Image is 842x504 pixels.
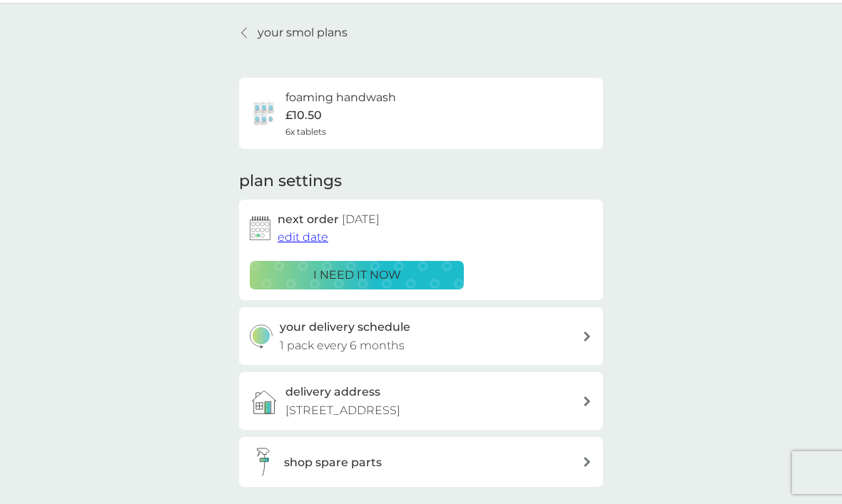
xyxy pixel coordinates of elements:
h3: delivery address [285,383,380,401]
h3: shop spare parts [284,453,382,472]
span: edit date [278,230,328,244]
button: shop spare parts [239,437,603,487]
button: edit date [278,228,328,247]
h3: your delivery schedule [280,318,410,336]
p: [STREET_ADDRESS] [285,401,400,420]
p: £10.50 [285,106,322,125]
a: your smol plans [239,24,348,42]
button: your delivery schedule1 pack every 6 months [239,307,603,365]
span: 6x tablets [285,125,326,138]
p: 1 pack every 6 months [280,336,405,355]
h2: next order [278,210,380,229]
button: i need it now [250,261,464,289]
span: [DATE] [342,212,380,226]
h2: plan settings [239,170,342,192]
p: your smol plans [258,24,348,42]
a: delivery address[STREET_ADDRESS] [239,372,603,430]
h6: foaming handwash [285,88,396,107]
img: foaming handwash [250,99,278,128]
p: i need it now [313,266,401,284]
